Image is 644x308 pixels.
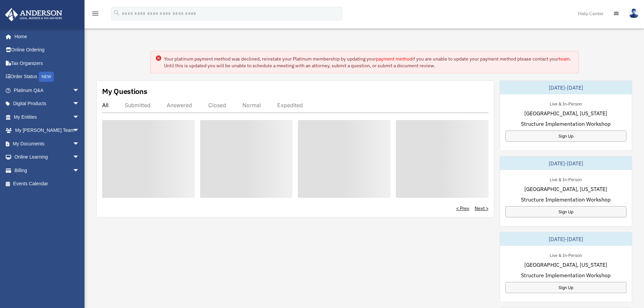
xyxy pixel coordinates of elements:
a: Billingarrow_drop_down [5,164,90,177]
a: Home [5,30,86,43]
a: Events Calendar [5,177,90,191]
a: Tax Organizers [5,56,90,70]
span: Structure Implementation Workshop [521,195,611,204]
div: Live & In-Person [544,251,587,258]
i: menu [91,9,99,18]
div: Answered [167,102,192,109]
span: Structure Implementation Workshop [521,120,611,128]
a: Digital Productsarrow_drop_down [5,97,90,111]
span: arrow_drop_down [73,164,86,177]
a: menu [91,12,99,18]
a: Next > [475,205,488,212]
div: Normal [242,102,261,109]
a: Platinum Q&Aarrow_drop_down [5,84,90,97]
div: [DATE]-[DATE] [500,157,632,170]
div: Submitted [125,102,150,109]
div: My Questions [102,86,147,96]
a: Order StatusNEW [5,70,90,84]
div: Closed [208,102,226,109]
div: NEW [39,72,54,82]
span: [GEOGRAPHIC_DATA], [US_STATE] [524,109,607,117]
a: team [559,56,570,62]
div: Your platinum payment method was declined, reinstate your Platinum membership by updating your if... [164,55,573,69]
a: Sign Up [505,206,626,217]
span: arrow_drop_down [73,97,86,111]
a: < Prev [456,205,469,212]
div: All [102,102,109,109]
div: Expedited [277,102,303,109]
span: [GEOGRAPHIC_DATA], [US_STATE] [524,261,607,269]
span: [GEOGRAPHIC_DATA], [US_STATE] [524,185,607,193]
img: Anderson Advisors Platinum Portal [3,8,64,21]
div: Live & In-Person [544,175,587,183]
img: User Pic [629,8,639,18]
a: My [PERSON_NAME] Teamarrow_drop_down [5,124,90,137]
div: Live & In-Person [544,100,587,107]
a: My Entitiesarrow_drop_down [5,110,90,124]
a: Online Ordering [5,43,90,57]
a: Sign Up [505,131,626,142]
a: My Documentsarrow_drop_down [5,137,90,150]
span: arrow_drop_down [73,84,86,97]
a: payment method [376,56,412,62]
a: Online Learningarrow_drop_down [5,150,90,164]
span: Structure Implementation Workshop [521,271,611,279]
i: search [113,9,120,17]
a: Sign Up [505,282,626,293]
div: [DATE]-[DATE] [500,232,632,246]
span: arrow_drop_down [73,124,86,138]
span: arrow_drop_down [73,110,86,124]
span: arrow_drop_down [73,137,86,151]
span: arrow_drop_down [73,150,86,164]
div: [DATE]-[DATE] [500,81,632,94]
